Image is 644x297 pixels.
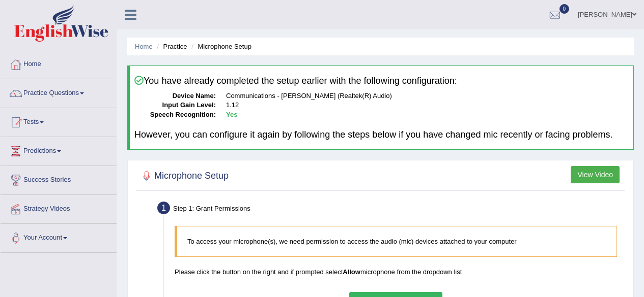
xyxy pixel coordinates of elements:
a: Tests [1,108,117,134]
dt: Device Name: [134,91,216,101]
li: Microphone Setup [189,42,251,51]
h2: Microphone Setup [139,169,229,184]
dd: 1.12 [226,101,629,110]
dt: Speech Recognition: [134,110,216,120]
p: Please click the button on the right and if prompted select microphone from the dropdown list [175,267,617,277]
span: 0 [559,4,570,14]
a: Predictions [1,137,117,162]
h4: However, you can configure it again by following the steps below if you have changed mic recently... [134,130,629,140]
dd: Communications - [PERSON_NAME] (Realtek(R) Audio) [226,91,629,101]
li: Practice [154,42,187,51]
h4: You have already completed the setup earlier with the following configuration: [134,76,629,86]
dt: Input Gain Level: [134,101,216,110]
b: Allow [343,268,360,276]
a: Your Account [1,224,117,249]
p: To access your microphone(s), we need permission to access the audio (mic) devices attached to yo... [187,237,606,246]
a: Success Stories [1,166,117,191]
div: Step 1: Grant Permissions [153,199,629,221]
a: Strategy Videos [1,195,117,220]
a: Home [1,50,117,76]
a: Home [135,43,153,50]
button: View Video [571,166,620,183]
a: Practice Questions [1,79,117,105]
b: Yes [226,111,237,118]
